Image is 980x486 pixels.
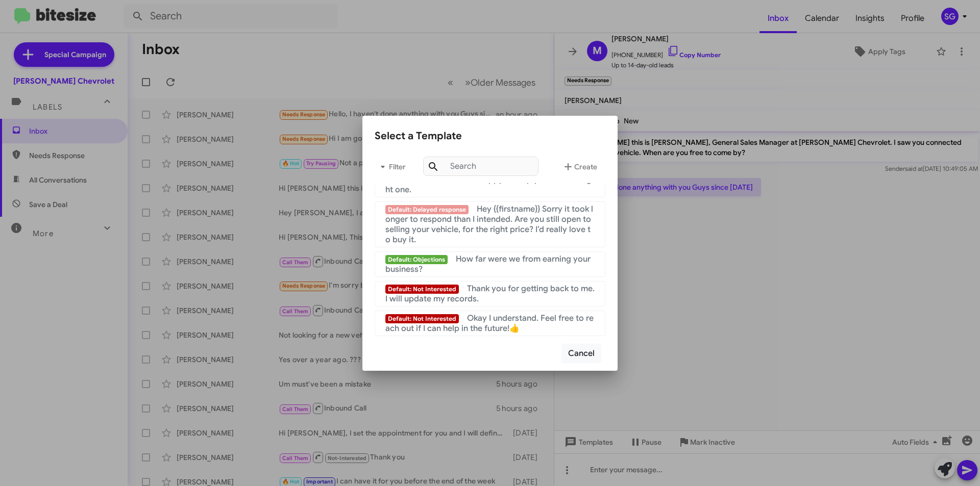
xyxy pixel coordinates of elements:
[385,285,459,294] span: Default: Not Interested
[423,157,538,176] input: Search
[385,284,595,304] span: Thank you for getting back to me. I will update my records.
[562,158,597,176] span: Create
[375,158,407,176] span: Filter
[554,155,605,179] button: Create
[385,254,591,274] span: How far were we from earning your business?
[561,344,601,363] button: Cancel
[385,314,459,323] span: Default: Not Interested
[385,255,448,264] span: Default: Objections
[375,155,407,179] button: Filter
[385,205,469,214] span: Default: Delayed response
[385,204,593,245] span: Hey {{firstname}} Sorry it took longer to respond than I intended. Are you still open to selling ...
[375,128,605,144] div: Select a Template
[385,313,594,334] span: Okay I understand. Feel free to reach out if I can help in the future!👍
